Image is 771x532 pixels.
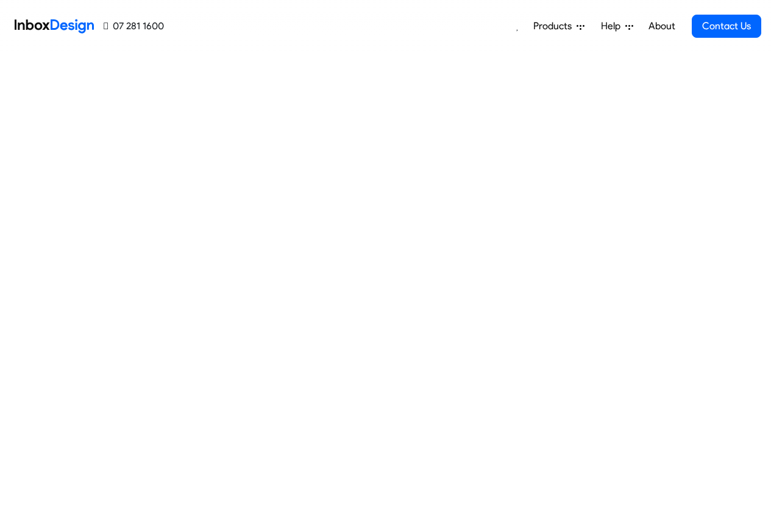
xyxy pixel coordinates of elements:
a: Help [596,14,638,38]
a: 07 281 1600 [104,19,164,34]
a: Contact Us [692,15,761,38]
a: About [645,14,678,38]
span: Help [601,19,625,34]
a: Products [528,14,589,38]
span: Products [533,19,577,34]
